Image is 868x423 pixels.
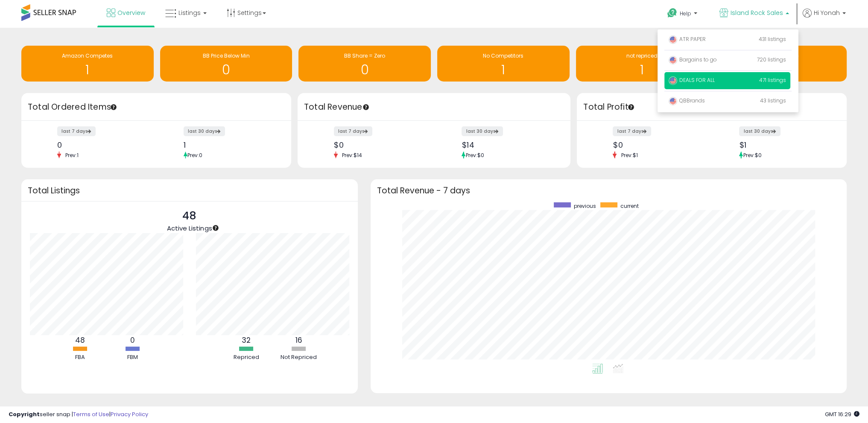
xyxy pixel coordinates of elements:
[669,76,677,85] img: usa.png
[377,187,840,194] h3: Total Revenue - 7 days
[669,35,677,44] img: usa.png
[164,63,288,77] h1: 0
[117,9,145,17] span: Overview
[26,63,149,77] h1: 1
[9,410,40,418] strong: Copyright
[627,103,635,111] div: Tooltip anchor
[613,126,651,136] label: last 7 days
[583,101,840,113] h3: Total Profit
[57,140,150,149] div: 0
[739,140,832,149] div: $1
[73,410,109,418] a: Terms of Use
[669,56,677,64] img: usa.png
[462,126,503,136] label: last 30 days
[202,52,249,59] span: BB Price Below Min
[298,46,431,82] a: BB Share = Zero 0
[55,353,106,362] div: FBA
[667,8,678,18] i: Get Help
[483,52,523,59] span: No Competitors
[669,97,677,105] img: usa.png
[184,140,276,149] div: 1
[178,9,201,17] span: Listings
[669,35,706,43] span: ATR PAPER
[757,56,786,63] span: 720 listings
[669,76,715,84] span: DEALS FOR ALL
[669,97,705,104] span: QBBrands
[574,202,596,210] span: previous
[680,10,691,17] span: Help
[669,56,717,63] span: Bargains to go
[759,76,786,84] span: 471 listings
[617,152,642,159] span: Prev: $1
[130,335,135,345] b: 0
[62,52,113,59] span: Amazon Competes
[57,126,96,136] label: last 7 days
[273,353,324,362] div: Not Repriced
[160,46,292,82] a: BB Price Below Min 0
[620,202,639,210] span: current
[110,103,117,111] div: Tooltip anchor
[576,46,708,82] a: not repriced 1
[242,335,251,345] b: 32
[660,1,706,28] a: Help
[9,411,148,419] div: seller snap | |
[221,353,272,362] div: Repriced
[465,152,484,159] span: Prev: $0
[462,140,555,149] div: $14
[111,410,148,418] a: Privacy Policy
[759,35,786,43] span: 431 listings
[362,103,370,111] div: Tooltip anchor
[303,63,427,77] h1: 0
[814,9,840,17] span: Hi Yonah
[61,152,83,159] span: Prev: 1
[441,63,565,77] h1: 1
[334,140,428,149] div: $0
[21,46,154,82] a: Amazon Competes 1
[743,152,761,159] span: Prev: $0
[107,353,158,362] div: FBM
[167,208,212,224] p: 48
[626,52,658,59] span: not repriced
[75,335,85,345] b: 48
[28,101,285,113] h3: Total Ordered Items
[613,140,705,149] div: $0
[344,52,385,59] span: BB Share = Zero
[212,224,219,232] div: Tooltip anchor
[731,9,783,17] span: Island Rock Sales
[28,187,351,194] h3: Total Listings
[825,410,859,418] span: 2025-08-11 16:29 GMT
[760,97,786,104] span: 43 listings
[334,126,372,136] label: last 7 days
[184,126,225,136] label: last 30 days
[304,101,564,113] h3: Total Revenue
[803,9,846,28] a: Hi Yonah
[580,63,704,77] h1: 1
[739,126,780,136] label: last 30 days
[437,46,570,82] a: No Competitors 1
[295,335,302,345] b: 16
[187,152,202,159] span: Prev: 0
[167,224,212,233] span: Active Listings
[338,152,366,159] span: Prev: $14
